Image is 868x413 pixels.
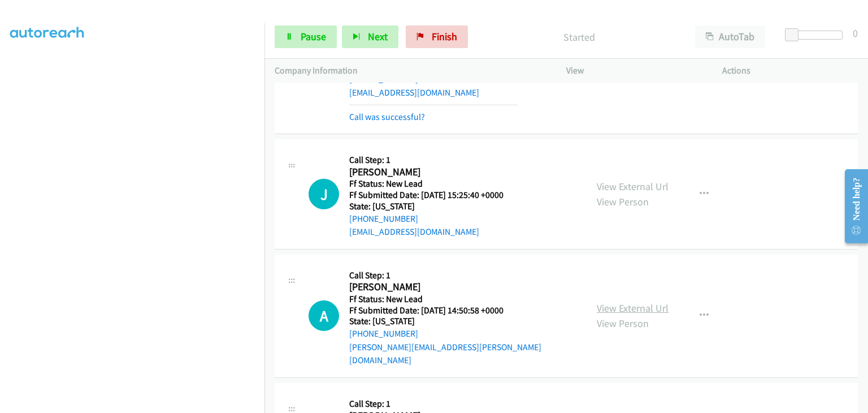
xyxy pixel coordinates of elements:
[349,294,576,305] h5: Ff Status: New Lead
[349,87,479,98] a: [EMAIL_ADDRESS][DOMAIN_NAME]
[309,300,339,331] h1: A
[301,30,326,43] span: Pause
[349,226,479,237] a: [EMAIL_ADDRESS][DOMAIN_NAME]
[368,30,388,43] span: Next
[791,31,843,40] div: Delay between calls (in seconds)
[597,195,649,208] a: View Person
[349,398,504,410] h5: Call Step: 1
[349,328,418,339] a: [PHONE_NUMBER]
[309,300,339,331] div: The call is yet to be attempted
[275,64,546,78] p: Company Information
[349,190,518,201] h5: Ff Submitted Date: [DATE] 15:25:40 +0000
[309,179,339,209] div: The call is yet to be attempted
[597,180,669,193] a: View External Url
[722,64,858,78] p: Actions
[432,30,457,43] span: Finish
[597,317,649,330] a: View Person
[483,29,675,45] p: Started
[275,25,337,48] a: Pause
[566,64,702,78] p: View
[349,111,425,122] a: Call was successful?
[836,161,868,251] iframe: Resource Center
[597,302,669,315] a: View External Url
[349,166,518,179] h2: [PERSON_NAME]
[349,316,576,327] h5: State: [US_STATE]
[349,154,518,166] h5: Call Step: 1
[342,25,398,48] button: Next
[349,201,518,212] h5: State: [US_STATE]
[349,305,576,316] h5: Ff Submitted Date: [DATE] 14:50:58 +0000
[309,179,339,209] h1: J
[695,25,765,48] button: AutoTab
[349,342,541,366] a: [PERSON_NAME][EMAIL_ADDRESS][PERSON_NAME][DOMAIN_NAME]
[406,25,468,48] a: Finish
[349,281,518,294] h2: [PERSON_NAME]
[349,213,418,224] a: [PHONE_NUMBER]
[349,178,518,190] h5: Ff Status: New Lead
[853,25,858,41] div: 0
[349,270,576,281] h5: Call Step: 1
